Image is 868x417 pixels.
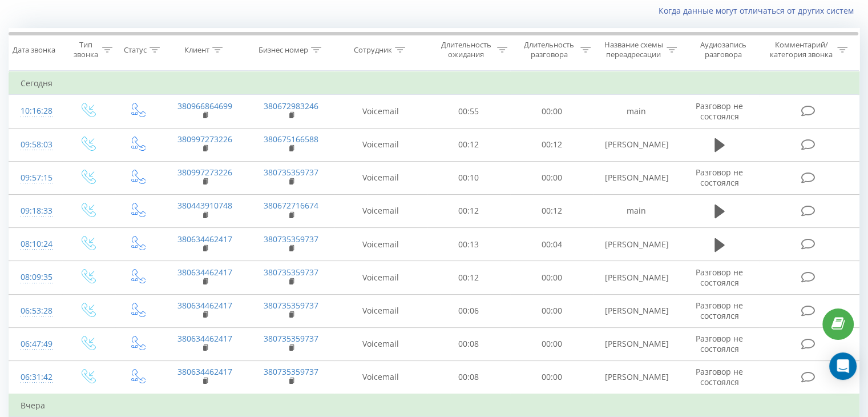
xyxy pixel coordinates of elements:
div: Длительность ожидания [438,40,495,59]
div: Статус [124,45,147,55]
div: Клиент [184,45,209,55]
div: Аудиозапись разговора [690,40,757,59]
td: [PERSON_NAME] [593,360,679,394]
td: main [593,194,679,227]
td: Voicemail [334,360,427,394]
td: Voicemail [334,128,427,161]
a: 380966864699 [177,101,232,111]
a: 380634462417 [177,234,232,244]
td: [PERSON_NAME] [593,261,679,294]
div: 06:31:42 [21,366,51,388]
td: 00:12 [427,128,510,161]
a: 380735359737 [264,366,318,377]
div: 09:57:15 [21,167,51,189]
td: 00:10 [427,161,510,194]
div: 09:18:33 [21,200,51,222]
td: 00:12 [510,194,593,227]
td: Voicemail [334,261,427,294]
td: 00:04 [510,228,593,261]
td: 00:00 [510,327,593,360]
div: Комментарий/категория звонка [768,40,834,59]
span: Разговор не состоялся [696,167,743,188]
td: Voicemail [334,95,427,128]
a: 380735359737 [264,167,318,178]
span: Разговор не состоялся [696,300,743,321]
td: Voicemail [334,327,427,360]
td: Вчера [9,394,859,417]
td: 00:08 [427,327,510,360]
span: Разговор не состоялся [696,101,743,122]
a: 380675166588 [264,134,318,145]
a: 380997273226 [177,134,232,145]
div: 08:09:35 [21,266,51,288]
a: 380735359737 [264,234,318,244]
td: 00:12 [427,194,510,227]
span: Разговор не состоялся [696,267,743,288]
div: Тип звонка [72,40,99,59]
a: 380672716674 [264,200,318,211]
div: Название схемы переадресации [604,40,664,59]
a: 380634462417 [177,333,232,344]
span: Разговор не состоялся [696,366,743,387]
td: 00:55 [427,95,510,128]
td: 00:12 [427,261,510,294]
a: 380735359737 [264,300,318,311]
div: 06:53:28 [21,300,51,322]
td: [PERSON_NAME] [593,294,679,327]
a: 380735359737 [264,333,318,344]
td: 00:00 [510,360,593,394]
div: 10:16:28 [21,100,51,122]
td: [PERSON_NAME] [593,128,679,161]
td: 00:00 [510,161,593,194]
td: 00:00 [510,95,593,128]
a: 380443910748 [177,200,232,211]
span: Разговор не состоялся [696,333,743,354]
div: Дата звонка [13,45,55,55]
td: main [593,95,679,128]
td: Voicemail [334,228,427,261]
td: 00:00 [510,261,593,294]
div: 09:58:03 [21,134,51,156]
a: 380672983246 [264,101,318,111]
a: 380735359737 [264,267,318,278]
a: 380997273226 [177,167,232,178]
td: 00:12 [510,128,593,161]
td: [PERSON_NAME] [593,327,679,360]
td: Voicemail [334,294,427,327]
td: Voicemail [334,194,427,227]
div: Длительность разговора [520,40,578,59]
div: Сотрудник [354,45,392,55]
a: Когда данные могут отличаться от других систем [659,5,859,16]
a: 380634462417 [177,267,232,278]
td: 00:08 [427,360,510,394]
div: Open Intercom Messenger [829,352,857,380]
div: 08:10:24 [21,233,51,255]
td: Сегодня [9,72,859,95]
td: [PERSON_NAME] [593,228,679,261]
a: 380634462417 [177,300,232,311]
div: 06:47:49 [21,333,51,355]
a: 380634462417 [177,366,232,377]
td: [PERSON_NAME] [593,161,679,194]
td: Voicemail [334,161,427,194]
td: 00:00 [510,294,593,327]
div: Бизнес номер [259,45,308,55]
td: 00:06 [427,294,510,327]
td: 00:13 [427,228,510,261]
